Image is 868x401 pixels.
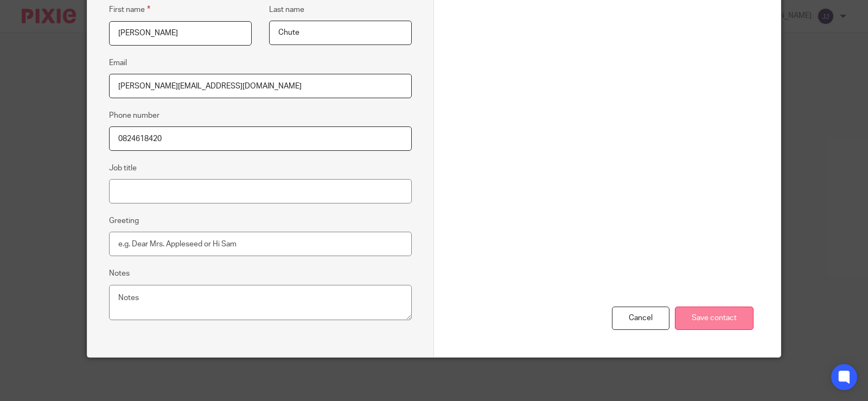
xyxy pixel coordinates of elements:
label: Notes [109,268,130,279]
label: Job title [109,163,137,174]
input: Save contact [675,307,754,330]
label: First name [109,3,150,16]
input: e.g. Dear Mrs. Appleseed or Hi Sam [109,232,412,256]
label: Email [109,58,127,68]
label: Greeting [109,215,139,226]
div: Cancel [612,307,669,330]
label: Last name [269,4,304,15]
label: Phone number [109,110,159,121]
